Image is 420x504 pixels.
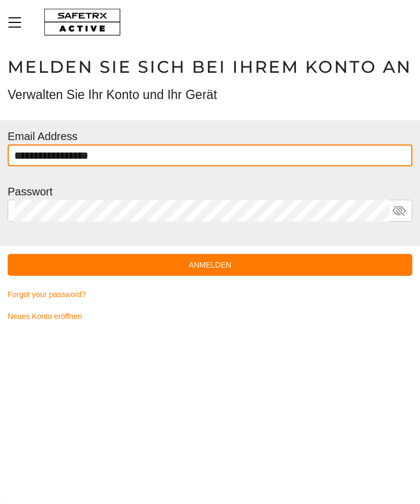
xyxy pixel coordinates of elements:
h3: Verwalten Sie Ihr Konto und Ihr Gerät [8,86,412,103]
span: Neues Konto eröffnen [8,310,82,323]
button: Anmelden [8,254,412,276]
a: Forgot your password? [8,283,412,305]
a: Neues Konto eröffnen [8,305,412,327]
label: Email Address [8,130,78,142]
span: Forgot your password? [8,288,86,301]
button: MenÜ [5,11,33,34]
label: Passwort [8,186,52,198]
h1: Melden Sie sich bei Ihrem Konto an [8,56,412,77]
span: Anmelden [16,258,404,271]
